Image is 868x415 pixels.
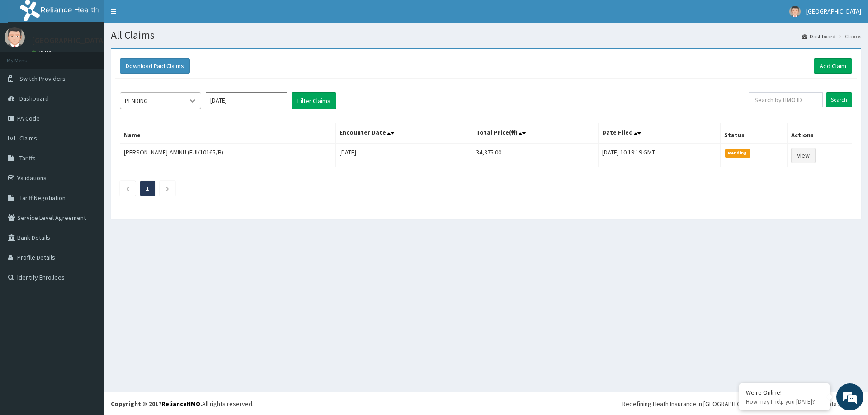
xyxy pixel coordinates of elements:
[19,75,66,83] span: Switch Providers
[126,184,130,192] a: Previous page
[789,6,801,17] img: User Image
[472,123,599,144] th: Total Price(₦)
[104,392,868,415] footer: All rights reserved.
[292,92,336,109] button: Filter Claims
[802,33,835,40] a: Dashboard
[746,388,823,396] div: We're Online!
[335,123,472,144] th: Encounter Date
[19,94,49,103] span: Dashboard
[836,33,861,40] li: Claims
[32,37,106,45] p: [GEOGRAPHIC_DATA]
[206,92,287,108] input: Select Month and Year
[19,134,37,142] span: Claims
[165,184,170,192] a: Next page
[826,92,852,107] input: Search
[335,144,472,167] td: [DATE]
[120,144,336,167] td: [PERSON_NAME]-AMINU (FUI/10165/B)
[5,27,25,47] img: User Image
[788,123,852,144] th: Actions
[746,398,823,406] p: How may I help you today?
[472,144,599,167] td: 34,375.00
[125,96,148,105] div: PENDING
[622,399,861,408] div: Redefining Heath Insurance in [GEOGRAPHIC_DATA] using Telemedicine and Data Science!
[19,154,36,162] span: Tariffs
[721,123,788,144] th: Status
[599,144,721,167] td: [DATE] 10:19:19 GMT
[19,194,66,202] span: Tariff Negotiation
[749,92,823,107] input: Search by HMO ID
[120,58,190,74] button: Download Paid Claims
[599,123,721,144] th: Date Filed
[120,123,336,144] th: Name
[111,29,861,41] h1: All Claims
[791,148,816,163] a: View
[161,400,200,408] a: RelianceHMO
[806,7,861,15] span: [GEOGRAPHIC_DATA]
[111,400,202,408] strong: Copyright © 2017 .
[146,184,149,192] a: Page 1 is your current page
[814,58,852,74] a: Add Claim
[725,149,750,157] span: Pending
[32,49,53,56] a: Online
